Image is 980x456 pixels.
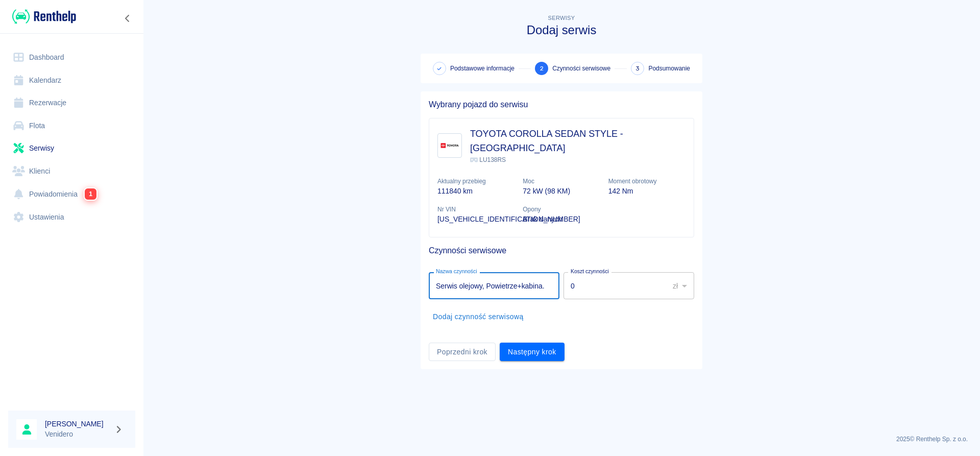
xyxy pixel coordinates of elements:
p: Nr VIN [437,205,514,214]
p: Opony [523,205,600,214]
span: Podsumowanie [648,64,690,73]
a: Dashboard [8,46,135,69]
h3: Dodaj serwis [421,23,702,37]
p: Brak danych [523,214,600,225]
a: Klienci [8,160,135,183]
label: Koszt czynności [571,268,609,275]
img: Image [440,136,459,155]
input: np. Wymiana klocków hamulcowych [429,272,559,299]
p: 2025 © Renthelp Sp. z o.o. [155,435,968,444]
p: [US_VEHICLE_IDENTIFICATION_NUMBER] [437,214,514,225]
p: Moc [523,177,600,186]
h5: Wybrany pojazd do serwisu [429,100,694,110]
p: Venidero [45,429,110,440]
span: 1 [85,188,96,200]
a: Renthelp logo [8,8,76,25]
span: 3 [635,63,640,74]
a: Serwisy [8,137,135,160]
a: Ustawienia [8,206,135,229]
span: 2 [540,63,544,74]
span: Czynności serwisowe [552,64,610,73]
a: Rezerwacje [8,91,135,114]
p: 142 Nm [608,186,685,197]
p: Moment obrotowy [608,177,685,186]
div: zł [666,272,694,299]
button: Poprzedni krok [429,343,496,362]
p: 72 kW (98 KM) [523,186,600,197]
span: Podstawowe informacje [450,64,514,73]
h6: [PERSON_NAME] [45,419,110,429]
button: Następny krok [500,343,565,362]
h3: TOYOTA COROLLA SEDAN STYLE - [GEOGRAPHIC_DATA] [470,127,685,155]
button: Dodaj czynność serwisową [429,307,528,326]
span: Serwisy [548,15,575,21]
label: Nazwa czynności [436,268,477,275]
a: Powiadomienia1 [8,182,135,206]
p: LU138RS [470,155,685,164]
p: 111840 km [437,186,514,197]
a: Kalendarz [8,69,135,92]
button: Zwiń nawigację [120,12,135,25]
h5: Czynności serwisowe [429,246,694,256]
img: Renthelp logo [12,8,76,25]
a: Flota [8,114,135,137]
p: Aktualny przebieg [437,177,514,186]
